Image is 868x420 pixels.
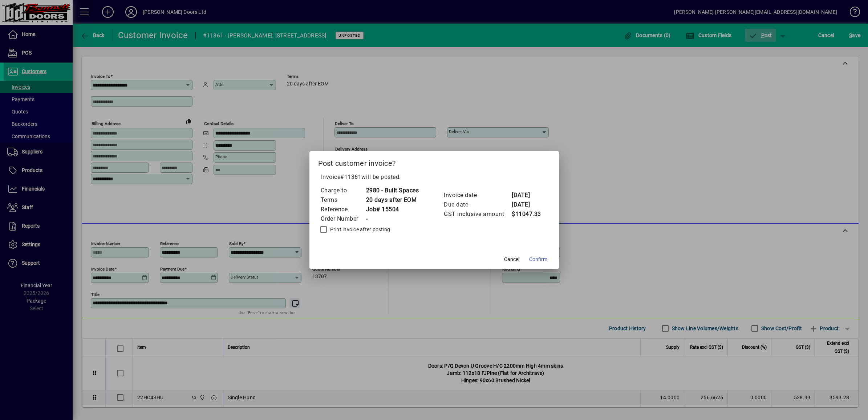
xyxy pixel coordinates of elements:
[366,214,419,224] td: -
[526,253,550,266] button: Confirm
[529,256,547,263] span: Confirm
[511,209,541,219] td: $11047.33
[320,195,366,205] td: Terms
[366,205,419,214] td: Job# 15504
[443,191,511,200] td: Invoice date
[340,173,361,180] span: #11361
[320,214,366,224] td: Order Number
[443,200,511,209] td: Due date
[366,195,419,205] td: 20 days after EOM
[504,256,519,263] span: Cancel
[320,186,366,195] td: Charge to
[511,191,541,200] td: [DATE]
[500,253,523,266] button: Cancel
[511,200,541,209] td: [DATE]
[309,151,559,172] h2: Post customer invoice?
[320,205,366,214] td: Reference
[366,186,419,195] td: 2980 - Built Spaces
[329,226,390,233] label: Print invoice after posting
[318,173,550,181] p: Invoice will be posted .
[443,209,511,219] td: GST inclusive amount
